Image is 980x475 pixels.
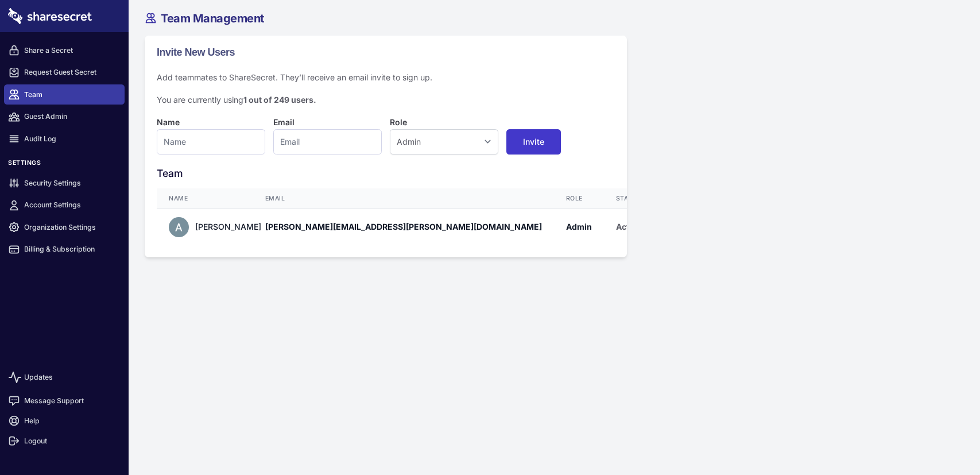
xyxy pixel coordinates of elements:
button: Invite [506,129,561,155]
a: Security Settings [4,173,125,193]
strong: 1 out of 249 users. [243,95,316,105]
h1: Invite New Users [157,46,615,59]
th: Name [157,188,253,209]
a: Billing & Subscription [4,240,125,260]
th: Role [554,188,604,209]
td: Active [604,209,653,246]
th: Email [253,188,554,209]
span: Team Management [161,13,264,24]
a: Guest Admin [4,107,125,127]
a: Account Settings [4,195,125,215]
label: Role [390,116,498,129]
input: Name [157,129,265,155]
label: Email [273,116,382,129]
a: Request Guest Secret [4,63,125,83]
img: ACg8ocLLVTnPxINjwZ0lao6n_qtsBsABu4BuRWy07sGT9P_NNx6uSw=s50-mo [169,217,189,237]
a: Team [4,84,125,105]
a: Logout [4,431,125,451]
th: Status [604,188,653,209]
a: Audit Log [4,129,125,149]
td: [PERSON_NAME][EMAIL_ADDRESS][PERSON_NAME][DOMAIN_NAME] [253,209,554,246]
a: Help [4,411,125,431]
p: You are currently using [157,94,615,106]
label: Name [157,116,265,129]
td: Admin [554,209,604,246]
p: Add teammates to ShareSecret. They’ll receive an email invite to sign up. [157,71,615,84]
h3: Team [157,167,615,181]
input: Email [273,129,382,155]
h3: Settings [4,159,125,171]
a: Share a Secret [4,40,125,60]
a: Message Support [4,391,125,411]
a: Organization Settings [4,217,125,237]
a: Updates [4,364,125,391]
span: [PERSON_NAME] [195,221,261,233]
